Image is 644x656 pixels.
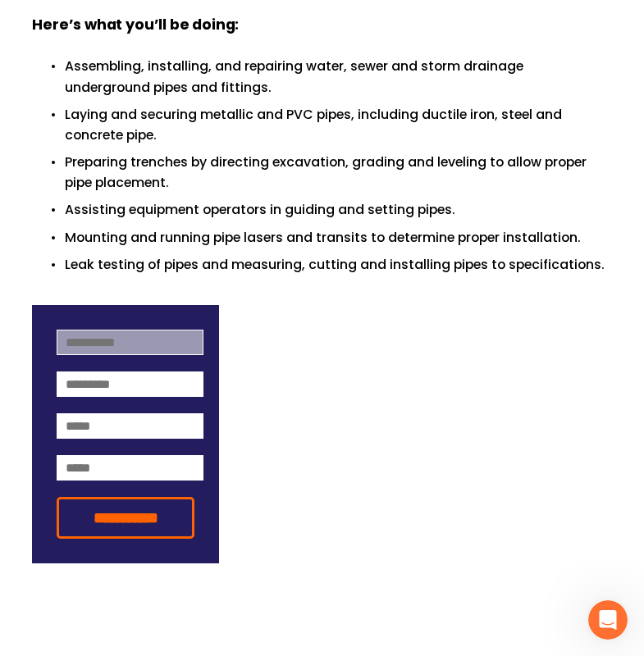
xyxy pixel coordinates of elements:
p: Leak testing of pipes and measuring, cutting and installing pipes to specifications. [65,254,612,275]
p: Assisting equipment operators in guiding and setting pipes. [65,199,612,220]
strong: Here’s what you’ll be doing: [32,13,239,39]
p: Mounting and running pipe lasers and transits to determine proper installation. [65,227,612,248]
p: Assembling, installing, and repairing water, sewer and storm drainage underground pipes and fitti... [65,56,612,97]
p: Preparing trenches by directing excavation, grading and leveling to allow proper pipe placement. [65,152,612,193]
p: Laying and securing metallic and PVC pipes, including ductile iron, steel and concrete pipe. [65,104,612,145]
iframe: Intercom live chat [588,600,628,640]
